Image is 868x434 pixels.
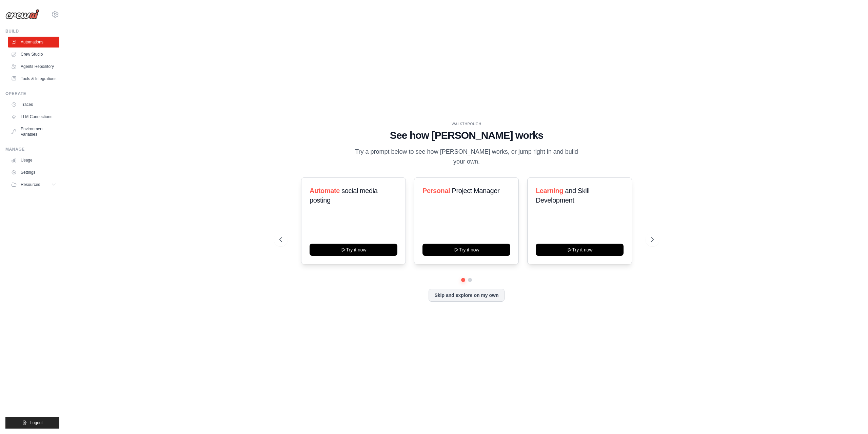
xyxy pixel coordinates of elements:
[8,111,59,122] a: LLM Connections
[353,147,580,167] p: Try a prompt below to see how [PERSON_NAME] works, or jump right in and build your own.
[8,61,59,72] a: Agents Repository
[422,244,510,256] button: Try it now
[5,91,59,96] div: Operate
[429,289,504,302] button: Skip and explore on my own
[310,244,397,256] button: Try it now
[5,9,39,19] img: Logo
[21,182,40,187] span: Resources
[422,187,450,194] span: Personal
[5,417,59,429] button: Logout
[452,187,500,194] span: Project Manager
[8,155,59,166] a: Usage
[310,187,378,204] span: social media posting
[5,147,59,152] div: Manage
[536,187,589,204] span: and Skill Development
[30,420,43,426] span: Logout
[5,29,59,34] div: Build
[536,244,624,256] button: Try it now
[8,124,59,140] a: Environment Variables
[8,99,59,110] a: Traces
[310,187,340,194] span: Automate
[8,73,59,84] a: Tools & Integrations
[536,187,563,194] span: Learning
[279,129,654,141] h1: See how [PERSON_NAME] works
[8,167,59,178] a: Settings
[8,179,59,190] button: Resources
[279,121,654,127] div: WALKTHROUGH
[8,37,59,48] a: Automations
[8,49,59,60] a: Crew Studio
